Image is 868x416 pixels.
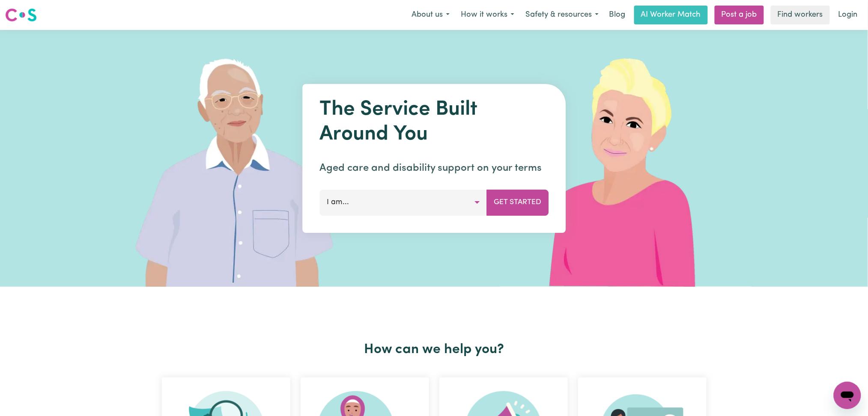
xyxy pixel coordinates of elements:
[157,342,712,358] h2: How can we help you?
[833,6,863,24] a: Login
[520,6,604,24] button: Safety & resources
[5,7,37,23] img: Careseekers logo
[319,98,549,147] h1: The Service Built Around You
[319,160,549,176] p: Aged care and disability support on your terms
[486,190,549,215] button: Get Started
[715,6,764,24] a: Post a job
[604,6,631,24] a: Blog
[634,6,708,24] a: AI Worker Match
[5,5,37,25] a: Careseekers logo
[319,190,487,215] button: I am...
[771,6,830,24] a: Find workers
[834,382,861,409] iframe: Button to launch messaging window
[406,6,455,24] button: About us
[455,6,520,24] button: How it works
